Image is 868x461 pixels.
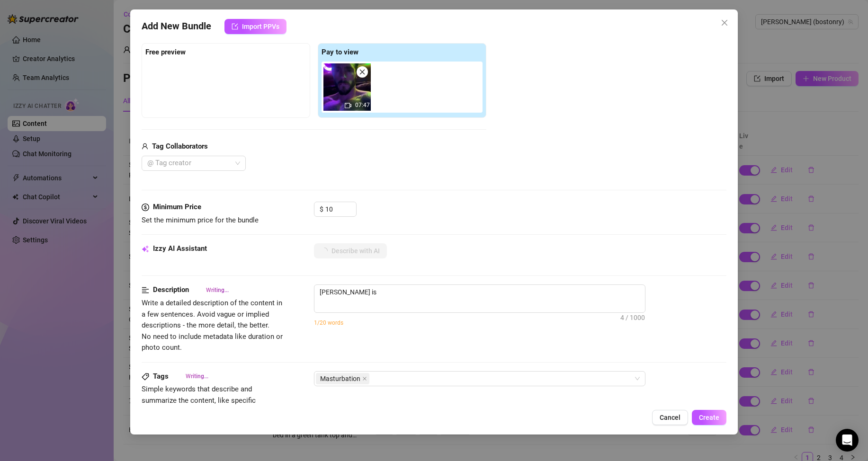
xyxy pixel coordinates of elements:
span: Masturbation [320,373,360,384]
img: media [323,63,371,111]
span: video-camera [345,102,351,109]
span: Add New Bundle [142,19,211,34]
span: Close [717,19,732,27]
span: close [359,69,366,75]
span: Masturbation [316,373,369,384]
span: close [362,376,367,381]
span: Import PPVs [242,23,279,30]
strong: Minimum Price [153,203,201,211]
div: Open Intercom Messenger [836,429,859,452]
strong: Tag Collaborators [152,142,208,151]
span: import [232,23,238,30]
span: align-left [142,284,149,296]
strong: Pay to view [322,48,358,56]
button: Cancel [652,410,688,425]
span: 1/20 words [314,319,343,326]
strong: Izzy AI Assistant [153,244,207,253]
span: Set the minimum price for the bundle [142,216,259,224]
div: 07:47 [323,63,371,111]
span: Simple keywords that describe and summarize the content, like specific fetishes, positions, categ... [142,385,256,416]
strong: Tags [153,372,169,381]
span: Cancel [660,414,680,421]
span: Writing... [206,286,229,295]
button: Close [717,15,732,30]
span: Write a detailed description of the content in a few sentences. Avoid vague or implied descriptio... [142,299,283,352]
span: Create [699,414,719,421]
span: dollar [142,202,149,213]
button: Describe with AI [314,243,387,258]
button: Import PPVs [224,19,286,34]
span: close [721,19,728,27]
span: Writing... [186,372,208,381]
span: tag [142,373,149,381]
span: user [142,141,148,152]
strong: Free preview [145,48,186,56]
strong: Description [153,285,189,294]
button: Create [692,410,726,425]
textarea: [PERSON_NAME] [314,285,645,299]
span: 07:47 [355,102,370,108]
